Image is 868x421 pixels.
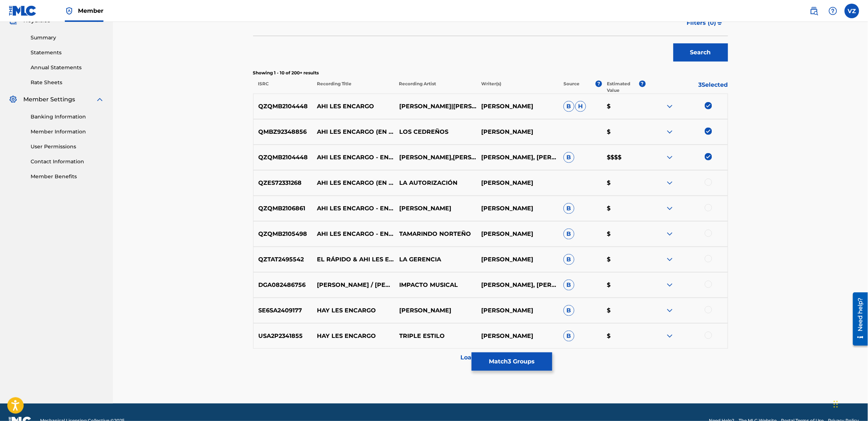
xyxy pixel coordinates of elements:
[31,173,104,180] a: Member Benefits
[602,332,645,340] p: $
[253,81,312,94] p: ISRC
[807,4,821,18] a: Public Search
[476,128,558,136] p: [PERSON_NAME]
[254,179,313,187] p: QZES72331268
[472,352,552,371] button: Match3 Groups
[31,34,104,42] a: Summary
[9,95,17,104] img: Member Settings
[563,280,574,291] span: B
[78,7,103,15] span: Member
[254,306,313,315] p: SE6SA2409177
[476,230,558,238] p: [PERSON_NAME]
[665,128,674,136] img: expand
[845,4,859,18] div: User Menu
[602,179,645,187] p: $
[602,281,645,289] p: $
[312,281,394,289] p: [PERSON_NAME] / [PERSON_NAME] / [DEMOGRAPHIC_DATA][PERSON_NAME] / AHI LES ENCARGO
[394,128,476,136] p: LOS CEDREÑOS
[476,81,559,94] p: Writer(s)
[602,306,645,315] p: $
[312,255,394,264] p: EL RÁPIDO & AHI LES ENCARGO (EN VIVO)
[31,64,104,71] a: Annual Statements
[31,158,104,165] a: Contact Information
[312,204,394,213] p: AHI LES ENCARGO - EN VIVO
[31,113,104,121] a: Banking Information
[31,49,104,56] a: Statements
[575,101,586,112] span: H
[717,21,723,25] img: filter
[563,81,580,94] p: Source
[665,332,674,340] img: expand
[254,230,313,238] p: QZQMB2105498
[394,81,476,94] p: Recording Artist
[254,128,313,136] p: QMBZ92348856
[826,4,840,18] div: Help
[312,102,394,111] p: AHI LES ENCARGO
[596,81,602,87] span: ?
[476,306,558,315] p: [PERSON_NAME]
[254,255,313,264] p: QZTAT2495542
[665,153,674,162] img: expand
[312,332,394,340] p: HAY LES ENCARGO
[394,102,476,111] p: [PERSON_NAME]|[PERSON_NAME]
[9,5,37,16] img: MLC Logo
[31,143,104,151] a: User Permissions
[602,128,645,136] p: $
[683,14,728,32] button: Filters (0)
[312,153,394,162] p: AHI LES ENCARGO - EN VIVO
[394,179,476,187] p: LA AUTORIZACIÓN
[254,332,313,340] p: USA2P2341855
[810,7,818,15] img: search
[665,230,674,238] img: expand
[665,179,674,187] img: expand
[602,255,645,264] p: $
[602,153,645,162] p: $$$$
[476,332,558,340] p: [PERSON_NAME]
[23,95,75,104] span: Member Settings
[705,128,712,135] img: deselect
[563,229,574,239] span: B
[394,306,476,315] p: [PERSON_NAME]
[312,306,394,315] p: HAY LES ENCARGO
[31,79,104,86] a: Rate Sheets
[607,81,639,94] p: Estimated Value
[476,281,558,289] p: [PERSON_NAME], [PERSON_NAME], [PERSON_NAME], [PERSON_NAME]
[665,306,674,315] img: expand
[253,70,728,76] p: Showing 1 - 10 of 200+ results
[312,81,394,94] p: Recording Title
[705,102,712,109] img: deselect
[476,255,558,264] p: [PERSON_NAME]
[665,281,674,289] img: expand
[834,393,838,415] div: Drag
[476,204,558,213] p: [PERSON_NAME]
[312,128,394,136] p: AHI LES ENCARGO (EN VIVO)
[563,331,574,342] span: B
[673,43,728,62] button: Search
[687,19,716,27] span: Filters ( 0 )
[563,101,574,112] span: B
[665,102,674,111] img: expand
[312,179,394,187] p: AHI LES ENCARGO (EN VIVO)
[832,386,868,421] iframe: Chat Widget
[95,95,104,104] img: expand
[848,290,868,348] iframe: Resource Center
[476,153,558,162] p: [PERSON_NAME], [PERSON_NAME]
[254,153,313,162] p: QZQMB2104448
[563,203,574,214] span: B
[31,128,104,136] a: Member Information
[460,354,521,362] p: Load more results...
[829,7,837,15] img: help
[476,179,558,187] p: [PERSON_NAME]
[705,153,712,160] img: deselect
[394,332,476,340] p: TRIPLE ESTILO
[563,152,574,163] span: B
[602,102,645,111] p: $
[394,281,476,289] p: IMPACTO MUSICAL
[665,204,674,213] img: expand
[65,7,74,15] img: Top Rightsholder
[639,81,646,87] span: ?
[563,305,574,316] span: B
[394,255,476,264] p: LA GERENCIA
